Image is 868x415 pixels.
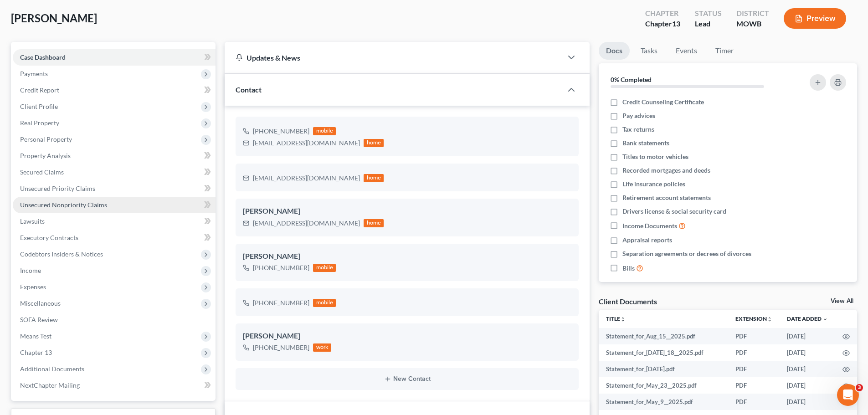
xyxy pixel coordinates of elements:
[313,299,336,307] div: mobile
[780,394,835,410] td: [DATE]
[364,174,384,182] div: home
[20,168,64,176] span: Secured Claims
[736,19,769,29] div: MOWB
[13,377,216,394] a: NextChapter Mailing
[253,127,309,136] div: [PHONE_NUMBER]
[622,111,655,120] span: Pay advices
[622,97,704,107] span: Credit Counseling Certificate
[620,317,626,322] i: unfold_more
[728,361,780,377] td: PDF
[622,152,688,161] span: Titles to motor vehicles
[606,315,626,322] a: Titleunfold_more
[20,365,84,373] span: Additional Documents
[243,331,571,342] div: [PERSON_NAME]
[622,249,751,258] span: Separation agreements or decrees of divorces
[13,164,216,180] a: Secured Claims
[20,348,52,356] span: Chapter 13
[780,328,835,344] td: [DATE]
[11,11,97,25] span: [PERSON_NAME]
[599,42,630,60] a: Docs
[236,53,551,62] div: Updates & News
[20,381,80,389] span: NextChapter Mailing
[599,377,728,394] td: Statement_for_May_23__2025.pdf
[20,119,59,127] span: Real Property
[253,174,360,183] div: [EMAIL_ADDRESS][DOMAIN_NAME]
[243,251,571,262] div: [PERSON_NAME]
[364,219,384,227] div: home
[622,125,654,134] span: Tax returns
[695,8,722,19] div: Status
[20,70,48,77] span: Payments
[837,384,859,406] iframe: Intercom live chat
[784,8,846,29] button: Preview
[253,343,309,352] div: [PHONE_NUMBER]
[728,344,780,361] td: PDF
[13,197,216,213] a: Unsecured Nonpriority Claims
[622,179,685,189] span: Life insurance policies
[313,343,331,352] div: work
[20,86,59,94] span: Credit Report
[831,298,853,304] a: View All
[622,166,710,175] span: Recorded mortgages and deeds
[668,42,704,60] a: Events
[253,298,309,307] div: [PHONE_NUMBER]
[622,221,677,231] span: Income Documents
[622,236,672,245] span: Appraisal reports
[313,127,336,135] div: mobile
[13,230,216,246] a: Executory Contracts
[622,207,726,216] span: Drivers license & social security card
[599,328,728,344] td: Statement_for_Aug_15__2025.pdf
[313,264,336,272] div: mobile
[236,85,262,94] span: Contact
[599,394,728,410] td: Statement_for_May_9__2025.pdf
[708,42,741,60] a: Timer
[243,206,571,217] div: [PERSON_NAME]
[20,102,58,110] span: Client Profile
[20,53,66,61] span: Case Dashboard
[13,82,216,98] a: Credit Report
[13,148,216,164] a: Property Analysis
[672,19,680,28] span: 13
[599,297,657,306] div: Client Documents
[20,234,78,241] span: Executory Contracts
[20,283,46,291] span: Expenses
[728,394,780,410] td: PDF
[20,250,103,258] span: Codebtors Insiders & Notices
[645,19,680,29] div: Chapter
[599,344,728,361] td: Statement_for_[DATE]_18__2025.pdf
[822,317,828,322] i: expand_more
[20,332,51,340] span: Means Test
[780,361,835,377] td: [DATE]
[633,42,665,60] a: Tasks
[13,49,216,66] a: Case Dashboard
[13,213,216,230] a: Lawsuits
[13,180,216,197] a: Unsecured Priority Claims
[611,76,652,83] strong: 0% Completed
[364,139,384,147] div: home
[20,266,41,274] span: Income
[599,361,728,377] td: Statement_for_[DATE].pdf
[20,316,58,323] span: SOFA Review
[13,312,216,328] a: SOFA Review
[695,19,722,29] div: Lead
[20,135,72,143] span: Personal Property
[622,264,635,273] span: Bills
[767,317,772,322] i: unfold_more
[622,138,669,148] span: Bank statements
[253,263,309,272] div: [PHONE_NUMBER]
[728,377,780,394] td: PDF
[645,8,680,19] div: Chapter
[787,315,828,322] a: Date Added expand_more
[253,138,360,148] div: [EMAIL_ADDRESS][DOMAIN_NAME]
[20,184,95,192] span: Unsecured Priority Claims
[20,201,107,209] span: Unsecured Nonpriority Claims
[253,219,360,228] div: [EMAIL_ADDRESS][DOMAIN_NAME]
[736,8,769,19] div: District
[20,299,61,307] span: Miscellaneous
[728,328,780,344] td: PDF
[735,315,772,322] a: Extensionunfold_more
[20,217,45,225] span: Lawsuits
[20,152,71,159] span: Property Analysis
[243,375,571,383] button: New Contact
[856,384,863,391] span: 3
